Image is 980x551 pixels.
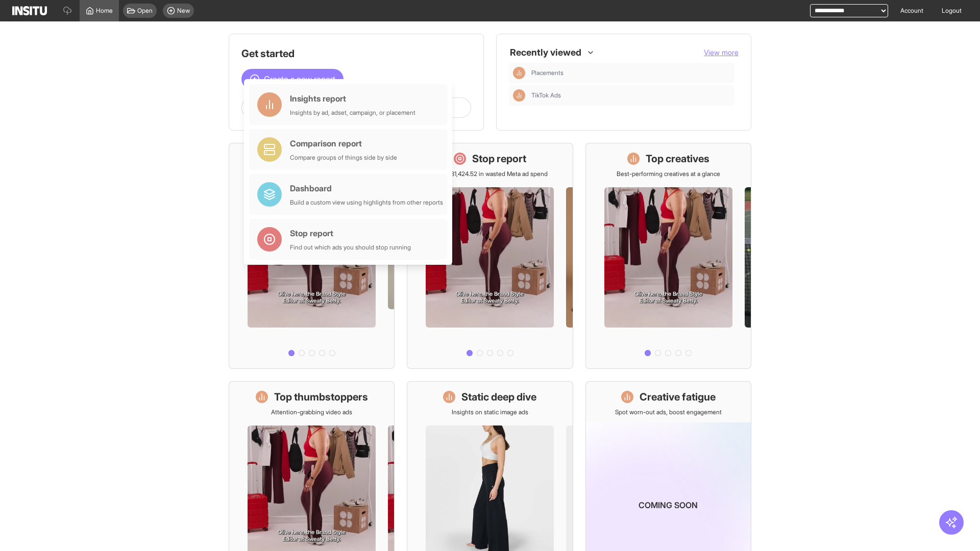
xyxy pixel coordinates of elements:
[513,89,525,102] div: Insights
[290,92,415,105] div: Insights report
[290,182,443,194] div: Dashboard
[264,73,335,85] span: Create a new report
[531,91,730,99] span: TikTok Ads
[704,48,739,57] span: View more
[12,6,47,15] img: Logo
[531,69,563,77] span: Placements
[290,243,411,252] div: Find out which ads you should stop running
[531,69,730,77] span: Placements
[290,109,415,117] div: Insights by ad, adset, campaign, or placement
[461,390,536,404] h1: Static deep dive
[452,408,528,416] p: Insights on static image ads
[531,91,561,99] span: TikTok Ads
[472,152,526,166] h1: Stop report
[271,408,352,416] p: Attention-grabbing video ads
[96,7,113,15] span: Home
[407,143,573,369] a: Stop reportSave £31,424.52 in wasted Meta ad spend
[704,47,739,58] button: View more
[432,170,548,178] p: Save £31,424.52 in wasted Meta ad spend
[274,390,368,404] h1: Top thumbstoppers
[513,67,525,79] div: Insights
[646,152,709,166] h1: Top creatives
[177,7,190,15] span: New
[241,69,344,89] button: Create a new report
[290,154,397,162] div: Compare groups of things side by side
[137,7,153,15] span: Open
[290,137,397,149] div: Comparison report
[241,46,471,61] h1: Get started
[229,143,395,369] a: What's live nowSee all active ads instantly
[617,170,720,178] p: Best-performing creatives at a glance
[290,198,443,207] div: Build a custom view using highlights from other reports
[585,143,751,369] a: Top creativesBest-performing creatives at a glance
[290,227,411,239] div: Stop report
